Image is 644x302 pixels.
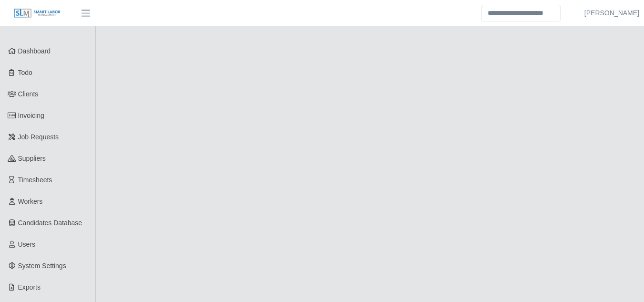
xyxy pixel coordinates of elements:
[18,176,52,184] span: Timesheets
[13,8,61,19] img: SLM Logo
[18,112,44,119] span: Invoicing
[18,155,46,162] span: Suppliers
[18,47,51,55] span: Dashboard
[481,5,561,21] input: Search
[18,198,43,205] span: Workers
[18,262,66,270] span: System Settings
[18,219,82,227] span: Candidates Database
[18,69,32,76] span: Todo
[584,8,639,18] a: [PERSON_NAME]
[18,283,41,291] span: Exports
[18,240,36,248] span: Users
[18,90,39,98] span: Clients
[18,133,59,141] span: Job Requests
